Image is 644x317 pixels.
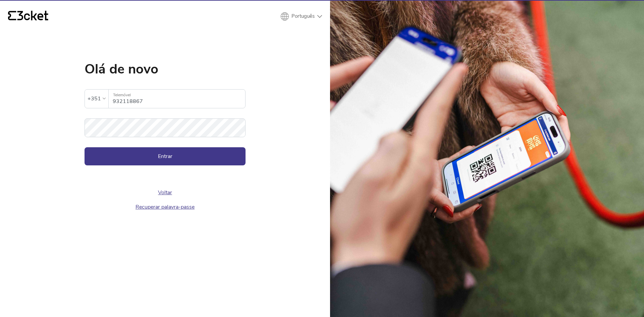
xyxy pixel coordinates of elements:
div: +351 [88,94,101,104]
label: Telemóvel [109,90,245,101]
g: {' '} [8,11,16,20]
input: Telemóvel [113,90,245,108]
label: Palavra-passe [85,118,246,129]
h1: Olá de novo [85,62,246,76]
button: Entrar [85,147,246,165]
a: Recuperar palavra-passe [136,203,195,211]
a: {' '} [8,11,48,22]
a: Voltar [158,189,172,196]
